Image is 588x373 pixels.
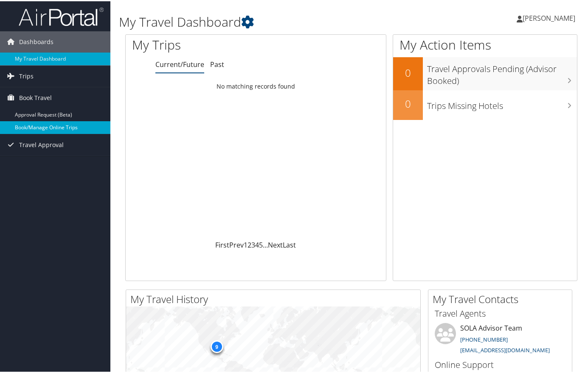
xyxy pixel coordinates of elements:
td: No matching records found [126,78,386,93]
h2: My Travel Contacts [433,291,572,305]
h2: 0 [393,64,423,79]
li: SOLA Advisor Team [430,322,570,356]
a: 4 [255,239,259,248]
a: Next [268,239,283,248]
a: [PERSON_NAME] [517,4,584,30]
a: 0Trips Missing Hotels [393,89,577,119]
span: Dashboards [19,30,53,51]
h1: My Action Items [393,35,577,53]
a: First [215,239,229,248]
a: 0Travel Approvals Pending (Advisor Booked) [393,56,577,89]
a: Past [210,58,224,68]
a: Current/Future [155,58,204,68]
a: 2 [248,239,251,248]
h2: My Travel History [130,291,420,305]
span: Book Travel [19,86,52,107]
h2: 0 [393,95,423,110]
a: 5 [259,239,263,248]
h3: Travel Approvals Pending (Advisor Booked) [427,58,577,86]
span: [PERSON_NAME] [523,12,575,22]
a: Last [283,239,296,248]
h3: Travel Agents [435,306,565,318]
img: airportal-logo.png [19,6,104,25]
a: [EMAIL_ADDRESS][DOMAIN_NAME] [460,345,550,353]
a: 1 [244,239,248,248]
span: Travel Approval [19,133,64,154]
div: 9 [210,339,223,352]
h1: My Trips [132,35,271,53]
a: 3 [251,239,255,248]
h3: Trips Missing Hotels [427,95,577,111]
span: Trips [19,64,34,86]
h1: My Travel Dashboard [119,12,429,30]
span: … [263,239,268,248]
h3: Online Support [435,358,565,370]
a: [PHONE_NUMBER] [460,334,508,342]
a: Prev [229,239,244,248]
